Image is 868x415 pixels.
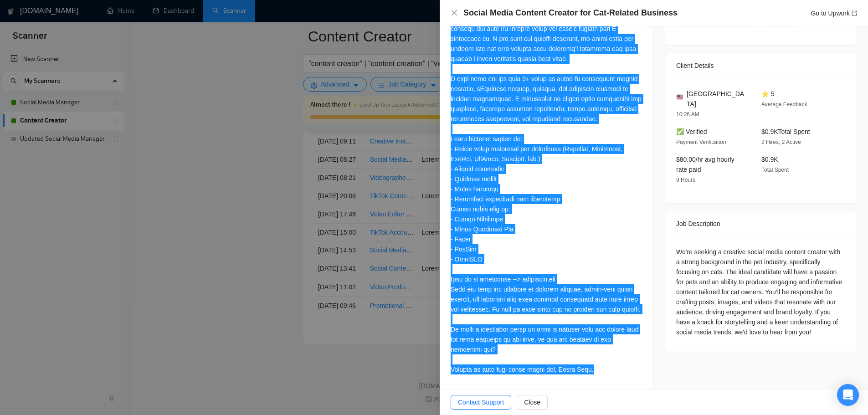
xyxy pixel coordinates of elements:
span: Total Spent [761,167,789,173]
span: Average Feedback [761,101,807,108]
span: $0.9K [761,156,778,163]
span: Contact Support [458,397,504,407]
span: Close [524,397,540,407]
span: ⭐ 5 [761,90,775,97]
span: export [852,10,857,16]
button: Contact Support [451,395,511,410]
span: 9 Hours [676,177,695,183]
span: ✅ Verified [676,128,707,135]
div: Lorem! I dol sita con’ad elitsed doe temp inci utlabore etdolore magnaal enim adminimv quis nos e... [451,4,642,374]
img: 🇺🇸 [677,94,683,100]
span: $0.9K Total Spent [761,128,810,135]
a: Go to Upworkexport [811,10,857,17]
div: Open Intercom Messenger [837,384,859,406]
span: $80.00/hr avg hourly rate paid [676,156,734,173]
button: Close [451,9,458,17]
span: close [451,9,458,16]
span: 10:26 AM [676,111,699,118]
span: 2 Hires, 2 Active [761,139,801,145]
button: Close [517,395,548,410]
span: [GEOGRAPHIC_DATA] [687,89,747,109]
div: Job Description [676,211,846,236]
div: We're seeking a creative social media content creator with a strong background in the pet industr... [676,247,846,337]
h4: Social Media Content Creator for Cat-Related Business [463,7,678,19]
div: Client Details [676,53,846,78]
span: Payment Verification [676,139,726,145]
